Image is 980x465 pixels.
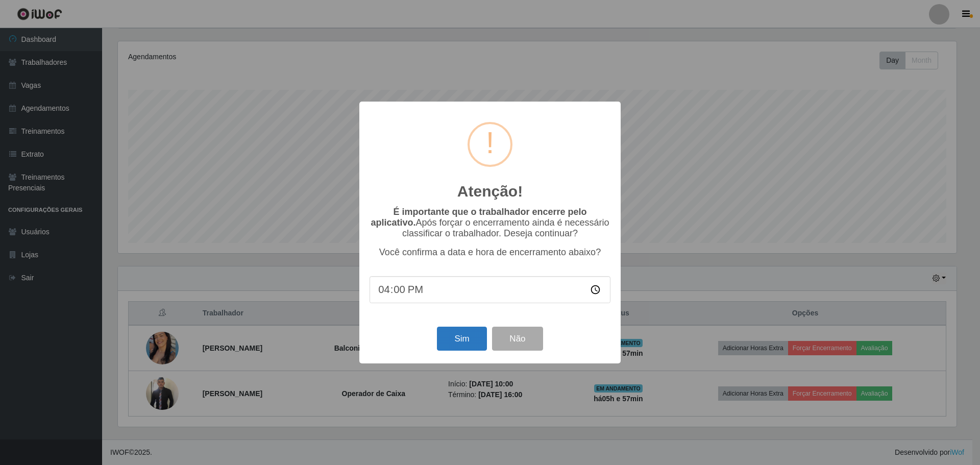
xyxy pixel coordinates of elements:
[371,207,586,228] b: É importante que o trabalhador encerre pelo aplicativo.
[457,182,523,201] h2: Atenção!
[370,247,610,258] p: Você confirma a data e hora de encerramento abaixo?
[492,327,543,351] button: Não
[370,207,610,239] p: Após forçar o encerramento ainda é necessário classificar o trabalhador. Deseja continuar?
[437,327,486,351] button: Sim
